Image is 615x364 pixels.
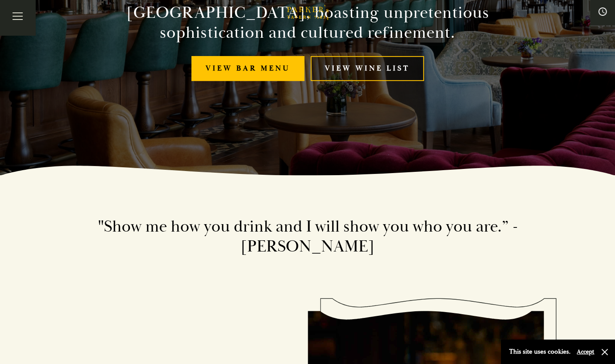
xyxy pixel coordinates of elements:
button: Accept [577,348,594,356]
a: View bar menu [191,56,304,81]
button: Close and accept [600,348,609,356]
a: View Wine List [311,56,424,81]
h2: "Show me how you drink and I will show you who you are.” - [PERSON_NAME] [71,217,544,257]
p: This site uses cookies. [509,346,571,358]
